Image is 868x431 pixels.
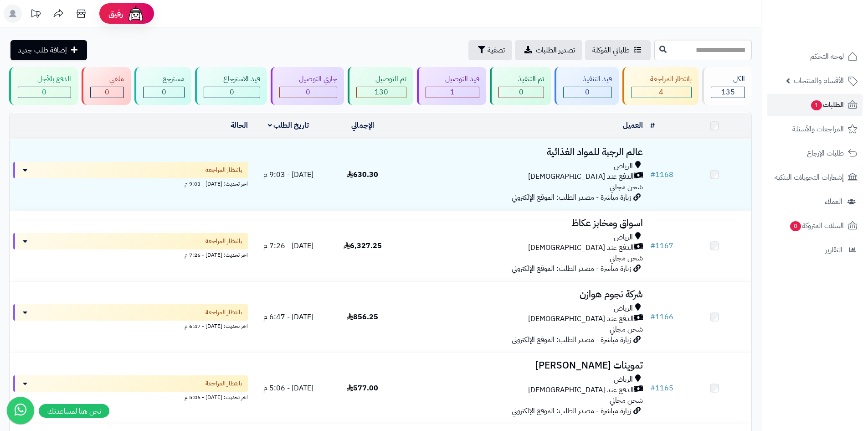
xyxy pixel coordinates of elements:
span: بانتظار المراجعة [205,166,242,175]
span: 577.00 [347,383,378,394]
span: 0 [42,87,46,98]
a: تم التوصيل 130 [346,67,416,105]
span: 0 [230,87,234,98]
span: تصدير الطلبات [536,45,575,56]
div: تم التوصيل [356,74,407,84]
span: 130 [375,87,388,98]
span: # [650,312,655,322]
h3: شركة نجوم هوازن [403,289,643,300]
a: لوحة التحكم [767,46,863,68]
a: #1167 [650,240,673,251]
span: زيارة مباشرة - مصدر الطلب: الموقع الإلكتروني [512,192,631,203]
span: # [650,383,655,394]
span: 0 [162,87,166,98]
div: مسترجع [143,74,185,84]
div: الدفع بالآجل [18,74,71,84]
span: 630.30 [347,169,378,180]
span: بانتظار المراجعة [205,308,242,317]
span: شحن مجاني [610,324,643,335]
a: مسترجع 0 [133,67,193,105]
div: الكل [711,74,745,84]
div: بانتظار المراجعة [631,74,692,84]
div: جاري التوصيل [279,74,337,84]
span: زيارة مباشرة - مصدر الطلب: الموقع الإلكتروني [512,263,631,274]
div: اخر تحديث: [DATE] - 6:47 م [13,321,248,330]
div: 0 [280,87,337,98]
span: 6,327.25 [344,240,382,251]
span: الدفع عند [DEMOGRAPHIC_DATA] [528,314,634,324]
button: تصفية [468,40,512,60]
a: قيد التوصيل 1 [415,67,488,105]
span: الدفع عند [DEMOGRAPHIC_DATA] [528,385,634,395]
span: الرياض [614,374,633,385]
img: logo-2.png [806,26,859,45]
div: اخر تحديث: [DATE] - 9:03 م [13,178,248,188]
span: الطلبات [810,99,844,111]
span: التقارير [825,244,842,256]
a: العملاء [767,191,863,213]
div: قيد التوصيل [426,74,479,84]
span: تصفية [488,45,505,56]
span: [DATE] - 9:03 م [263,169,313,180]
a: ملغي 0 [80,67,133,105]
div: 1 [426,87,479,98]
span: 0 [306,87,310,98]
a: بانتظار المراجعة 4 [621,67,701,105]
a: #1166 [650,312,673,322]
span: # [650,240,655,251]
h3: تموينات [PERSON_NAME] [403,360,643,371]
span: الدفع عند [DEMOGRAPHIC_DATA] [528,171,634,182]
span: لوحة التحكم [810,50,844,63]
div: 4 [632,87,692,98]
a: جاري التوصيل 0 [269,67,346,105]
span: 0 [519,87,524,98]
span: 1 [811,100,822,110]
a: إضافة طلب جديد [10,40,87,60]
div: 130 [357,87,406,98]
span: بانتظار المراجعة [205,379,242,388]
div: قيد الاسترجاع [204,74,260,84]
a: الدفع بالآجل 0 [7,67,80,105]
a: إشعارات التحويلات البنكية [767,166,863,188]
span: رفيق [108,8,123,19]
div: 0 [564,87,611,98]
span: 0 [790,221,801,231]
a: الحالة [231,120,248,131]
a: طلبات الإرجاع [767,142,863,164]
span: زيارة مباشرة - مصدر الطلب: الموقع الإلكتروني [512,334,631,345]
a: قيد الاسترجاع 0 [193,67,269,105]
span: الدفع عند [DEMOGRAPHIC_DATA] [528,243,634,253]
a: تاريخ الطلب [268,120,309,131]
span: 0 [105,87,109,98]
a: # [650,120,655,131]
span: العملاء [825,195,842,208]
span: شحن مجاني [610,182,643,192]
span: السلات المتروكة [789,219,844,232]
div: اخر تحديث: [DATE] - 5:06 م [13,392,248,401]
span: طلباتي المُوكلة [592,45,630,56]
span: [DATE] - 7:26 م [263,240,313,251]
div: 0 [144,87,184,98]
span: [DATE] - 6:47 م [263,312,313,322]
span: طلبات الإرجاع [807,147,844,160]
span: 0 [585,87,590,98]
a: قيد التنفيذ 0 [553,67,621,105]
span: الرياض [614,232,633,243]
span: الرياض [614,161,633,171]
span: شحن مجاني [610,253,643,264]
span: 856.25 [347,312,378,322]
div: ملغي [90,74,124,84]
a: تحديثات المنصة [24,5,47,25]
div: 0 [204,87,260,98]
div: 0 [18,87,71,98]
span: إضافة طلب جديد [18,45,67,56]
span: # [650,169,655,180]
a: المراجعات والأسئلة [767,118,863,140]
h3: اسواق ومخابز عكاظ [403,218,643,228]
span: [DATE] - 5:06 م [263,383,313,394]
a: التقارير [767,239,863,261]
span: الرياض [614,303,633,314]
a: #1168 [650,169,673,180]
a: تم التنفيذ 0 [488,67,553,105]
div: اخر تحديث: [DATE] - 7:26 م [13,249,248,259]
